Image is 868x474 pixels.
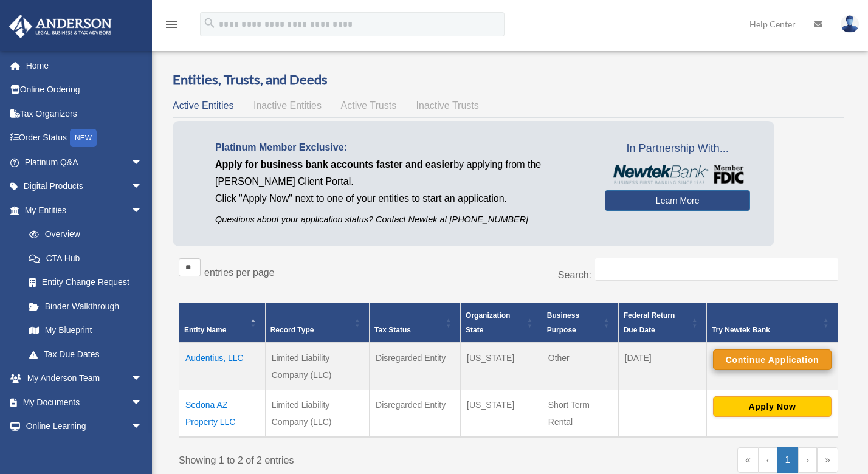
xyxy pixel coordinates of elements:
span: arrow_drop_down [131,390,155,415]
span: arrow_drop_down [131,174,155,199]
td: Limited Liability Company (LLC) [265,390,369,438]
td: Disregarded Entity [370,390,461,438]
a: Home [9,53,161,78]
a: Learn More [605,190,750,211]
a: Previous [759,447,777,473]
a: Last [817,447,838,473]
th: Federal Return Due Date: Activate to sort [618,303,706,343]
td: Limited Liability Company (LLC) [265,343,369,390]
a: First [737,447,759,473]
img: Anderson Advisors Platinum Portal [5,15,115,38]
a: My Blueprint [17,318,155,343]
a: 1 [777,447,799,473]
button: Apply Now [713,396,832,417]
i: search [203,16,216,30]
th: Try Newtek Bank : Activate to sort [706,303,838,343]
p: Click "Apply Now" next to one of your entities to start an application. [215,190,587,207]
div: Try Newtek Bank [712,323,819,337]
p: Platinum Member Exclusive: [215,139,587,156]
p: by applying from the [PERSON_NAME] Client Portal. [215,156,587,190]
span: Federal Return Due Date [624,311,675,334]
a: Online Learningarrow_drop_down [9,414,161,439]
td: Short Term Rental [542,390,618,438]
a: Digital Productsarrow_drop_down [9,174,161,199]
a: Binder Walkthrough [17,294,155,318]
span: Inactive Entities [253,100,322,111]
a: Tax Organizers [9,101,161,126]
div: Showing 1 to 2 of 2 entries [179,447,500,469]
img: NewtekBankLogoSM.png [611,165,744,184]
th: Entity Name: Activate to invert sorting [179,303,266,343]
td: [US_STATE] [461,390,542,438]
th: Tax Status: Activate to sort [370,303,461,343]
th: Business Purpose: Activate to sort [542,303,618,343]
span: arrow_drop_down [131,198,155,223]
a: CTA Hub [17,246,155,270]
td: [DATE] [618,343,706,390]
span: Apply for business bank accounts faster and easier [215,159,453,170]
td: Audentius, LLC [179,343,266,390]
td: Disregarded Entity [370,343,461,390]
p: Questions about your application status? Contact Newtek at [PHONE_NUMBER] [215,212,587,227]
span: Tax Status [374,326,411,334]
a: My Documentsarrow_drop_down [9,390,161,414]
label: entries per page [204,267,275,278]
a: menu [164,21,179,32]
img: User Pic [841,15,859,33]
th: Record Type: Activate to sort [265,303,369,343]
a: My Entitiesarrow_drop_down [9,198,155,222]
span: In Partnership With... [605,139,750,159]
td: Sedona AZ Property LLC [179,390,266,438]
span: Organization State [466,311,510,334]
a: My Anderson Teamarrow_drop_down [9,366,161,391]
span: Entity Name [184,326,226,334]
th: Organization State: Activate to sort [461,303,542,343]
a: Order StatusNEW [9,126,161,151]
span: arrow_drop_down [131,366,155,391]
td: Other [542,343,618,390]
button: Continue Application [713,349,832,370]
span: Business Purpose [547,311,579,334]
span: Active Entities [173,100,233,111]
span: arrow_drop_down [131,150,155,175]
td: [US_STATE] [461,343,542,390]
i: menu [164,17,179,32]
a: Online Ordering [9,78,161,102]
a: Next [798,447,817,473]
span: arrow_drop_down [131,414,155,439]
label: Search: [558,270,591,280]
span: Record Type [270,326,314,334]
a: Entity Change Request [17,270,155,295]
a: Tax Due Dates [17,342,155,366]
a: Overview [17,222,149,247]
span: Active Trusts [341,100,397,111]
h3: Entities, Trusts, and Deeds [173,70,844,89]
a: Platinum Q&Aarrow_drop_down [9,150,161,174]
div: NEW [70,129,97,147]
span: Inactive Trusts [416,100,479,111]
